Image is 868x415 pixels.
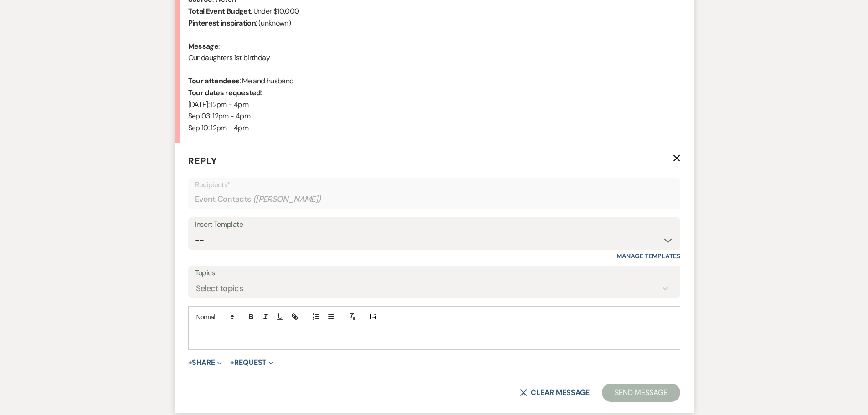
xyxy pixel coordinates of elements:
[188,359,192,366] span: +
[195,218,673,231] div: Insert Template
[520,389,589,396] button: Clear message
[188,88,261,97] b: Tour dates requested
[188,359,222,366] button: Share
[188,41,219,51] b: Message
[616,252,680,260] a: Manage Templates
[195,179,673,191] p: Recipients*
[188,6,251,16] b: Total Event Budget
[602,384,680,402] button: Send Message
[196,282,243,294] div: Select topics
[195,190,673,208] div: Event Contacts
[230,359,234,366] span: +
[188,155,217,167] span: Reply
[188,76,240,86] b: Tour attendees
[230,359,273,366] button: Request
[188,18,256,28] b: Pinterest inspiration
[195,266,673,280] label: Topics
[253,193,321,205] span: ( [PERSON_NAME] )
